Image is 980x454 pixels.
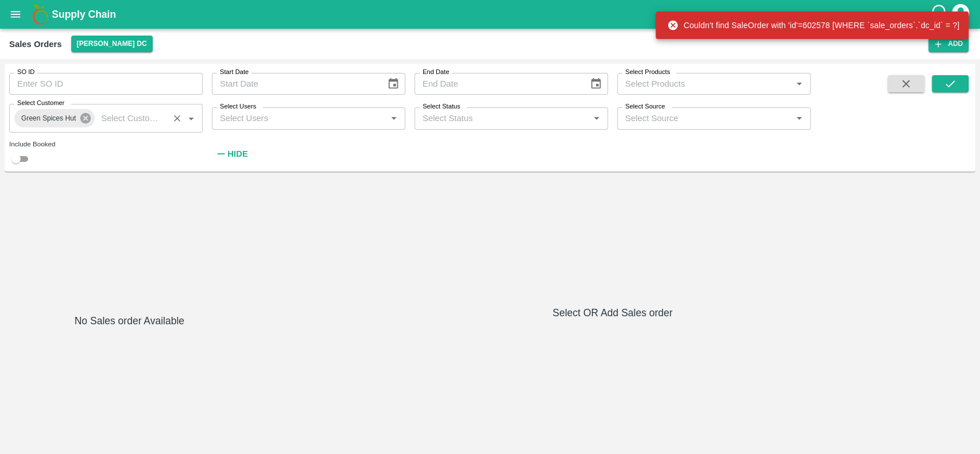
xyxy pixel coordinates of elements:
input: End Date [415,73,580,95]
button: Open [792,76,807,91]
button: open drawer [2,1,29,28]
input: Select Products [621,76,788,91]
label: SO ID [17,68,34,77]
b: Supply Chain [52,9,116,20]
h6: No Sales order Available [75,313,184,445]
button: Open [589,111,604,126]
button: Clear [169,111,185,126]
button: Open [184,111,199,126]
label: Start Date [220,68,249,77]
label: Select Users [220,102,256,111]
input: Enter SO ID [9,73,203,95]
span: Green Spices Hut [14,112,83,125]
button: Open [792,111,807,126]
div: Green Spices Hut [14,109,95,127]
input: Select Customer [96,111,165,126]
button: Hide [212,144,251,164]
button: Select DC [71,36,153,52]
label: Select Products [625,68,670,77]
a: Supply Chain [52,6,930,22]
button: Open [386,111,401,126]
div: customer-support [930,4,950,25]
input: Start Date [212,73,378,95]
button: Choose date [585,73,607,95]
label: Select Customer [17,99,64,108]
button: Choose date [382,73,404,95]
button: Add [928,36,969,52]
label: Select Status [423,102,460,111]
div: account of current user [950,2,971,26]
img: logo [29,3,52,26]
div: Sales Orders [9,37,62,52]
div: Couldn't find SaleOrder with 'id'=602578 [WHERE `sale_orders`.`dc_id` = ?] [667,15,959,36]
input: Select Source [621,111,788,126]
strong: Hide [227,149,247,158]
div: Include Booked [9,139,203,149]
label: End Date [423,68,449,77]
input: Select Users [215,111,383,126]
h6: Select OR Add Sales order [254,305,971,321]
input: Select Status [418,111,586,126]
label: Select Source [625,102,665,111]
